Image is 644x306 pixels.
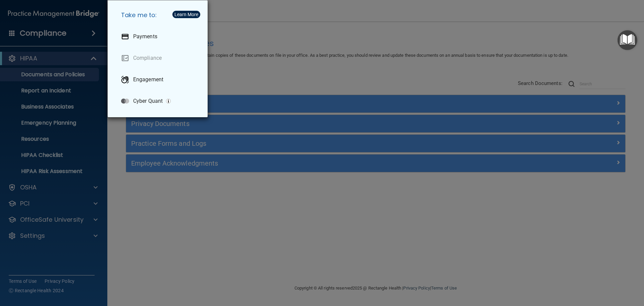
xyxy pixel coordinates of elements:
a: Cyber Quant [116,92,202,111]
h5: Take me to: [116,6,202,25]
a: Payments [116,27,202,46]
button: Open Resource Center [618,30,637,50]
button: Learn More [172,11,200,18]
a: Engagement [116,70,202,89]
p: Engagement [133,76,163,83]
p: Cyber Quant [133,98,163,104]
a: Compliance [116,49,202,68]
div: Learn More [174,12,198,17]
p: Payments [133,33,157,40]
